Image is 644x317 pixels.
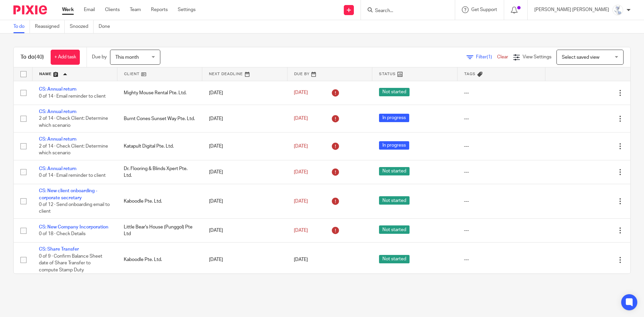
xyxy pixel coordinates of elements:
[117,160,202,184] td: Dr. Flooring & Blinds Xpert Pte. Ltd.
[487,55,492,59] span: (1)
[294,116,308,121] span: [DATE]
[20,54,44,61] h1: To do
[374,8,435,14] input: Search
[35,54,44,60] span: (40)
[35,20,65,33] a: Reassigned
[379,225,410,234] span: Not started
[294,170,308,174] span: [DATE]
[130,6,141,13] a: Team
[151,6,168,13] a: Reports
[39,144,108,156] span: 2 of 14 · Check Client: Determine which scenario
[39,116,108,128] span: 2 of 14 · Check Client: Determine which scenario
[92,54,107,60] p: Due by
[202,81,287,105] td: [DATE]
[105,6,120,13] a: Clients
[464,72,476,76] span: Tags
[379,167,410,175] span: Not started
[84,6,95,13] a: Email
[39,254,102,272] span: 0 of 9 · Confirm Balance Sheet date of Share Transfer to compute Stamp Duty
[51,50,80,65] a: + Add task
[464,198,538,205] div: ---
[117,81,202,105] td: Mighty Mouse Rental Pte. Ltd.
[99,20,115,33] a: Done
[39,247,79,252] a: CS: Share Transfer
[294,257,308,262] span: [DATE]
[202,105,287,132] td: [DATE]
[39,94,106,99] span: 0 of 14 · Email reminder to client
[39,166,76,171] a: CS: Annual return
[178,6,196,13] a: Settings
[464,169,538,175] div: ---
[117,243,202,277] td: Kaboodle Pte. Ltd.
[294,91,308,95] span: [DATE]
[202,133,287,160] td: [DATE]
[294,228,308,233] span: [DATE]
[379,196,410,205] span: Not started
[62,6,74,13] a: Work
[464,256,538,263] div: ---
[117,184,202,219] td: Kaboodle Pte. Ltd.
[464,90,538,96] div: ---
[379,255,410,263] span: Not started
[39,109,76,114] a: CS: Annual return
[464,115,538,122] div: ---
[39,231,86,236] span: 0 of 18 · Check Details
[523,55,551,59] span: View Settings
[117,133,202,160] td: Katapult Digital Pte. Ltd.
[497,55,508,59] a: Clear
[117,219,202,243] td: Little Bear's House (Punggol) Pte Ltd
[464,143,538,150] div: ---
[202,184,287,219] td: [DATE]
[39,173,106,178] span: 0 of 14 · Email reminder to client
[39,189,97,200] a: CS: New client onboarding - corporate secretary
[379,141,409,150] span: In progress
[13,5,47,14] img: Pixie
[379,114,409,122] span: In progress
[39,137,76,142] a: CS: Annual return
[39,87,76,92] a: CS: Annual return
[562,55,599,60] span: Select saved view
[476,55,497,59] span: Filter
[39,225,108,229] a: CS: New Company Incorporation
[294,199,308,204] span: [DATE]
[13,20,30,33] a: To do
[39,202,110,214] span: 0 of 12 · Send onboarding email to client
[115,55,139,60] span: This month
[379,88,410,96] span: Not started
[294,144,308,149] span: [DATE]
[70,20,94,33] a: Snoozed
[534,6,609,13] p: [PERSON_NAME] [PERSON_NAME]
[471,7,497,12] span: Get Support
[464,227,538,234] div: ---
[202,219,287,243] td: [DATE]
[202,160,287,184] td: [DATE]
[202,243,287,277] td: [DATE]
[117,105,202,132] td: Burnt Cones Sunset Way Pte. Ltd.
[612,5,623,15] img: images.jfif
